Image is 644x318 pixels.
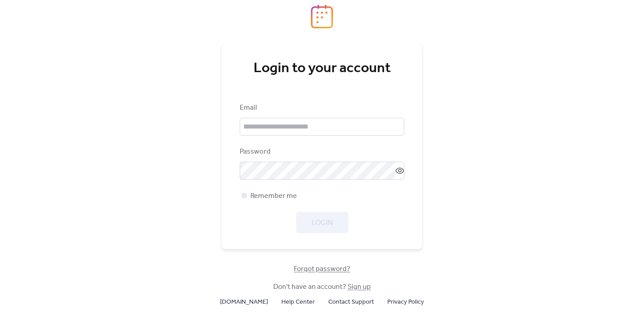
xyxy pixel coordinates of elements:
a: Contact Support [328,296,374,307]
div: Email [240,103,402,113]
a: Privacy Policy [387,296,424,307]
div: Password [240,146,402,157]
a: Sign up [347,280,371,294]
span: [DOMAIN_NAME] [220,297,268,308]
span: Privacy Policy [387,297,424,308]
a: [DOMAIN_NAME] [220,296,268,307]
div: Login to your account [240,60,404,77]
img: logo [311,4,333,29]
a: Forgot password? [294,266,350,271]
span: Don't have an account? [273,282,371,292]
span: Help Center [281,297,315,308]
a: Help Center [281,296,315,307]
span: Contact Support [328,297,374,308]
span: Forgot password? [294,264,350,275]
span: Remember me [250,191,297,202]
